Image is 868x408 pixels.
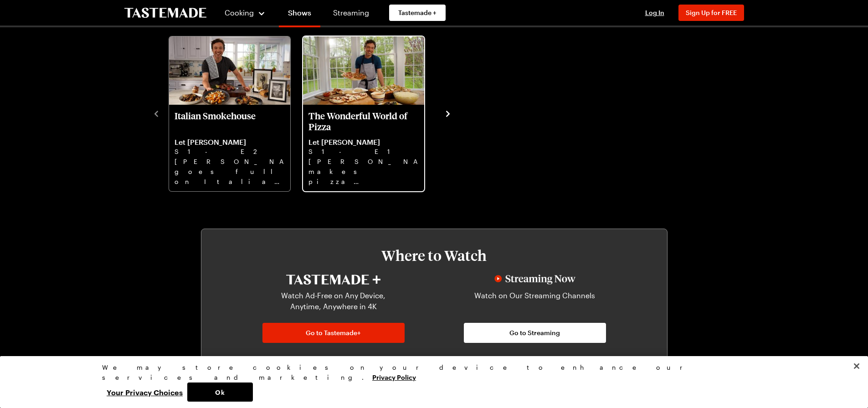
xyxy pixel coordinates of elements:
a: The Wonderful World of Pizza [308,110,419,186]
img: Streaming [494,275,575,285]
p: Watch Ad-Free on Any Device, Anytime, Anywhere in 4K [268,290,399,312]
img: Tastemade+ [286,275,380,285]
p: Let [PERSON_NAME] [175,138,285,147]
img: Italian Smokehouse [169,36,290,105]
a: Tastemade + [389,5,446,21]
span: Sign Up for FREE [686,9,737,16]
p: S1 - E1 [308,147,419,157]
div: We may store cookies on your device to enhance our services and marketing. [102,362,758,382]
a: Go to Tastemade+ [262,323,405,343]
p: Italian Smokehouse [175,110,285,132]
a: Go to Streaming [464,323,606,343]
p: [PERSON_NAME] goes full on Italian steakhouse with Treviso salad, ice cold martinis, and Bistecca... [175,157,285,186]
button: navigate to next item [443,107,452,118]
img: The Wonderful World of Pizza [303,36,424,105]
span: Log In [645,9,664,16]
p: The Wonderful World of Pizza [308,110,419,132]
button: Cooking [225,2,266,24]
div: Privacy [102,362,758,402]
div: 2 / 2 [302,34,436,192]
span: Cooking [225,8,254,17]
button: Log In [637,8,673,17]
a: More information about your privacy, opens in a new tab [372,372,416,381]
button: navigate to previous item [152,107,161,118]
span: Go to Streaming [509,328,560,337]
p: Watch on Our Streaming Channels [469,290,601,312]
button: Ok [187,382,253,402]
div: 1 / 2 [168,34,302,192]
button: Sign Up for FREE [678,5,744,21]
span: Go to Tastemade+ [306,328,361,337]
div: Italian Smokehouse [169,36,290,191]
span: Tastemade + [398,8,437,17]
p: [PERSON_NAME] makes pizza magic with two doughs, from Grilled Pizza to Grandma slices to honey-dr... [308,157,419,186]
a: Italian Smokehouse [175,110,285,186]
button: Your Privacy Choices [102,382,187,402]
h3: Where to Watch [229,247,640,264]
a: To Tastemade Home Page [124,8,206,18]
a: Shows [279,2,320,27]
button: Close [847,356,867,376]
div: The Wonderful World of Pizza [303,36,424,191]
p: Let [PERSON_NAME] [308,138,419,147]
p: S1 - E2 [175,147,285,157]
